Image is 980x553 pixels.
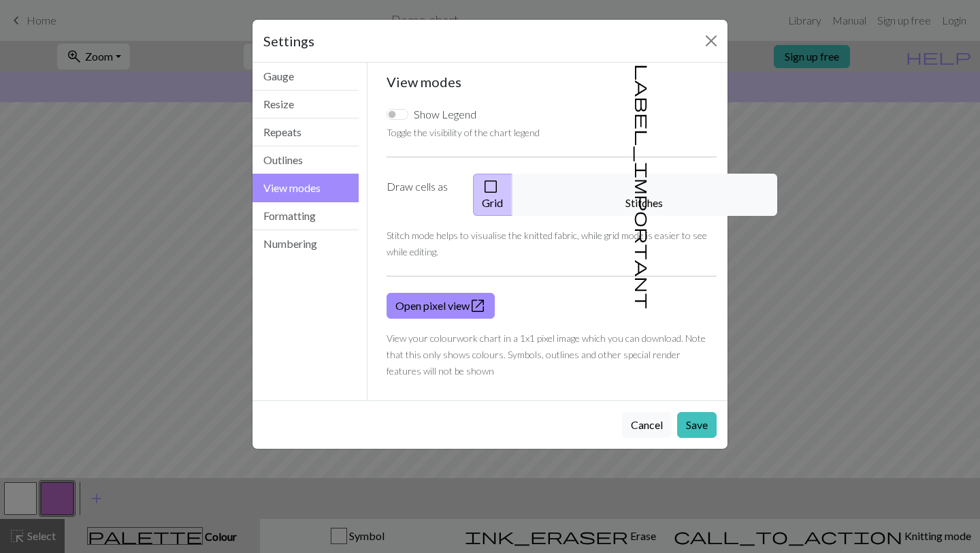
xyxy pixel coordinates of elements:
a: Open pixel view [387,293,495,319]
span: label_important [634,64,653,309]
small: View your colourwork chart in a 1x1 pixel image which you can download. Note that this only shows... [387,332,706,377]
button: Resize [252,91,359,118]
button: Numbering [252,230,359,257]
button: Gauge [252,63,359,91]
span: open_in_new [470,296,486,315]
button: Repeats [252,118,359,146]
button: Formatting [252,202,359,230]
button: Cancel [622,412,672,438]
h5: Settings [263,31,314,51]
small: Stitch mode helps to visualise the knitted fabric, while grid mode is easier to see while editing. [387,230,707,257]
label: Show Legend [414,106,476,123]
button: Grid [473,174,512,216]
label: Draw cells as [378,174,465,216]
button: Close [700,30,722,52]
button: Stitches [512,174,777,216]
span: check_box_outline_blank [483,177,499,196]
button: View modes [252,174,359,202]
small: Toggle the visibility of the chart legend [387,127,540,138]
h5: View modes [387,74,717,90]
button: Outlines [252,146,359,174]
button: Save [677,412,717,438]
